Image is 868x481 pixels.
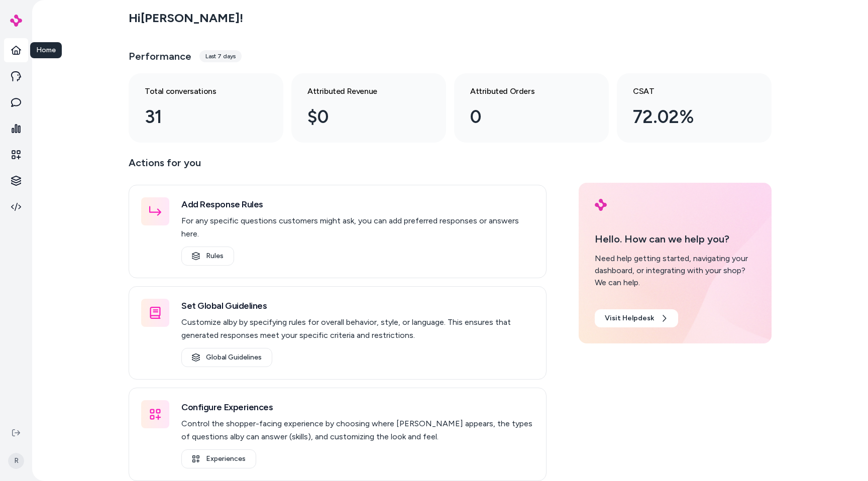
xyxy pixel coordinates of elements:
[181,400,534,414] h3: Configure Experiences
[181,449,256,468] a: Experiences
[181,316,534,342] p: Customize alby by specifying rules for overall behavior, style, or language. This ensures that ge...
[181,247,234,266] a: Rules
[454,73,609,143] a: Attributed Orders 0
[181,348,272,367] a: Global Guidelines
[595,231,755,247] p: Hello. How can we help you?
[30,42,62,58] div: Home
[129,49,191,63] h3: Performance
[129,73,283,143] a: Total conversations 31
[617,73,772,143] a: CSAT 72.02%
[291,73,446,143] a: Attributed Revenue $0
[307,85,414,97] h3: Attributed Revenue
[470,103,577,131] div: 0
[470,85,577,97] h3: Attributed Orders
[10,15,22,27] img: alby Logo
[181,299,534,313] h3: Set Global Guidelines
[181,197,534,211] h3: Add Response Rules
[8,453,24,469] span: R
[145,103,251,131] div: 31
[307,103,414,131] div: $0
[129,11,243,26] h2: Hi [PERSON_NAME] !
[6,445,26,477] button: R
[181,417,534,443] p: Control the shopper-facing experience by choosing where [PERSON_NAME] appears, the types of quest...
[595,199,607,211] img: alby Logo
[145,85,251,97] h3: Total conversations
[633,85,739,97] h3: CSAT
[633,103,739,131] div: 72.02%
[181,214,534,240] p: For any specific questions customers might ask, you can add preferred responses or answers here.
[129,155,547,179] p: Actions for you
[595,253,755,289] div: Need help getting started, navigating your dashboard, or integrating with your shop? We can help.
[595,309,678,327] a: Visit Helpdesk
[199,50,242,62] div: Last 7 days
